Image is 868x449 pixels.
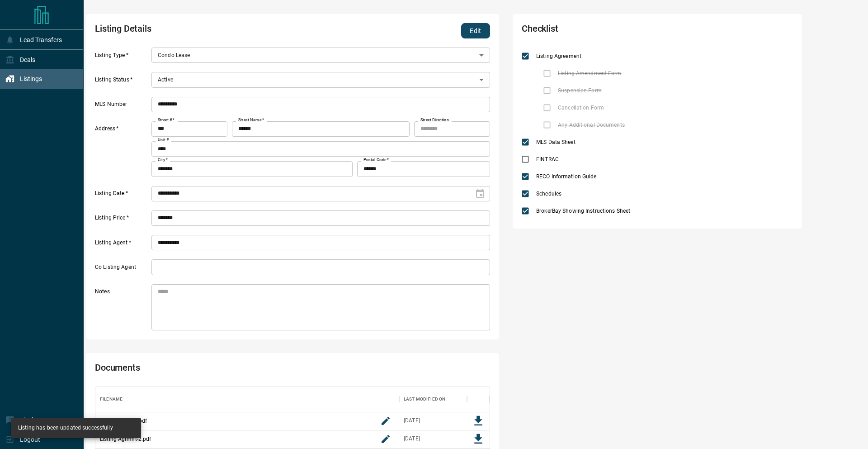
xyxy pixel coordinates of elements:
[556,86,604,95] span: Suspension Form
[556,104,606,112] span: Cancellation Form
[534,138,578,146] span: MLS Data Sheet
[469,430,487,448] button: Download File
[158,137,169,143] label: Unit #
[238,117,264,123] label: Street Name
[534,155,561,163] span: FINTRAC
[151,48,490,63] div: Condo Lease
[95,387,399,412] div: Filename
[95,125,149,177] label: Address
[469,412,487,430] button: Download File
[95,76,149,88] label: Listing Status
[461,23,490,38] button: Edit
[95,190,149,201] label: Listing Date
[95,52,149,63] label: Listing Type
[420,117,449,123] label: Street Direction
[534,207,632,215] span: BrokerBay Showing Instructions Sheet
[363,157,389,163] label: Postal Code
[158,157,168,163] label: City
[534,52,584,60] span: Listing Agreement
[100,387,123,412] div: Filename
[404,387,445,412] div: Last Modified On
[95,362,332,377] h2: Documents
[377,430,395,448] button: rename button
[95,23,332,38] h2: Listing Details
[404,435,420,443] div: Aug 12, 2025
[158,117,175,123] label: Street #
[399,387,467,412] div: Last Modified On
[95,214,149,226] label: Listing Price
[95,239,149,251] label: Listing Agent
[100,417,147,425] p: RECO Guide-24.pdf
[18,420,113,435] div: Listing has been updated successfully
[95,288,149,330] label: Notes
[556,69,623,77] span: Listing Amendment Form
[377,412,395,430] button: rename button
[404,417,420,425] div: Aug 11, 2025
[534,190,564,198] span: Schedules
[151,72,490,87] div: Active
[100,435,151,443] p: Listing Agrmnt-2.pdf
[534,172,599,181] span: RECO Information Guide
[522,23,684,38] h2: Checklist
[556,121,627,129] span: Any Additional Documents
[95,263,149,275] label: Co Listing Agent
[95,100,149,112] label: MLS Number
